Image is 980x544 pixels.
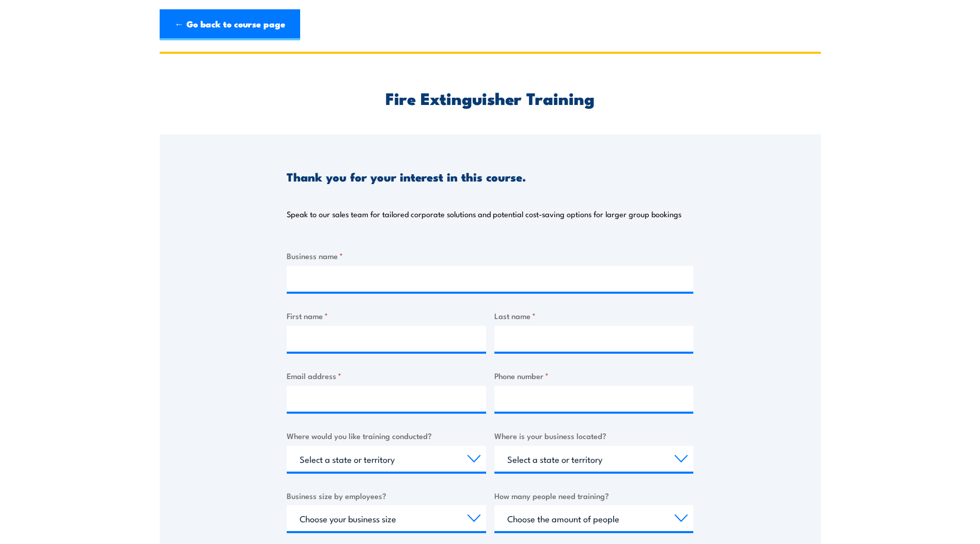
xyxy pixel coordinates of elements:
label: First name [287,310,486,322]
label: How many people need training? [494,490,694,502]
label: Last name [494,310,694,322]
label: Phone number [494,370,694,382]
h3: Thank you for your interest in this course. [287,171,526,183]
h2: Fire Extinguisher Training [287,90,693,105]
label: Email address [287,370,486,382]
label: Business size by employees? [287,490,486,502]
label: Where would you like training conducted? [287,430,486,442]
p: Speak to our sales team for tailored corporate solutions and potential cost-saving options for la... [287,209,681,219]
a: ← Go back to course page [160,9,300,40]
label: Where is your business located? [494,430,694,442]
label: Business name [287,250,693,262]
